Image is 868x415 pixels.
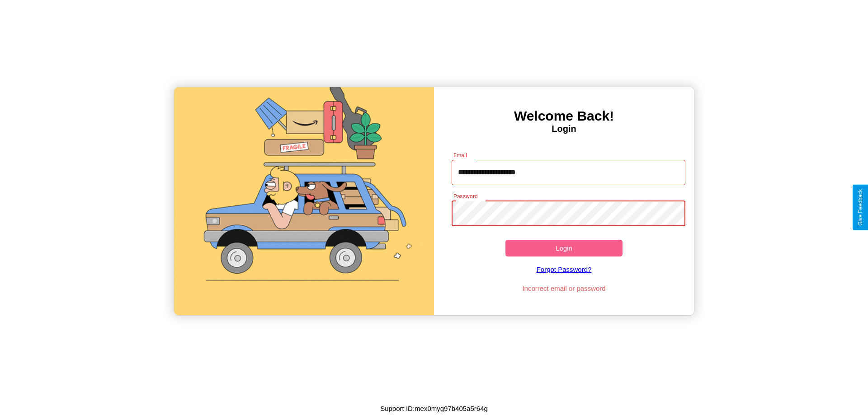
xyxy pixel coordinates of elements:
div: Give Feedback [857,189,863,226]
label: Email [453,151,467,159]
button: Login [505,240,623,256]
p: Support ID: mex0myg97b405a5r64g [380,402,488,415]
h4: Login [434,124,694,134]
a: Forgot Password? [447,256,681,282]
h3: Welcome Back! [434,108,694,124]
img: gif [174,87,434,315]
p: Incorrect email or password [447,282,681,294]
label: Password [453,192,477,200]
